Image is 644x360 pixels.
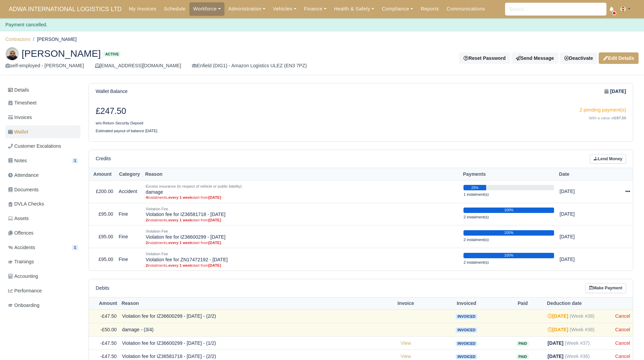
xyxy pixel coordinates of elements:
span: Notes [8,157,27,165]
strong: every 1 week [168,241,192,245]
strong: [DATE] [208,241,221,245]
a: Reports [417,2,443,16]
td: Violation fee for IZ36600299 - [DATE] [143,225,461,248]
strong: 2 [146,241,148,245]
a: Schedule [160,2,189,16]
strong: every 1 week [168,195,192,199]
small: instalments, start from [146,218,458,222]
div: 25% [463,185,486,190]
strong: [DATE] [208,218,221,222]
div: self-employed - [PERSON_NAME] [5,62,84,70]
a: Details [5,84,80,96]
strong: [DATE] [548,313,568,319]
strong: 2 [146,263,148,267]
td: Violation fee for IZ36581718 - [DATE] [143,203,461,225]
a: Cancel [615,340,630,346]
th: Reason [143,168,461,181]
th: Payments [461,168,557,181]
td: £95.00 [89,248,116,270]
input: Search... [505,3,606,16]
td: [DATE] [557,225,601,248]
a: Finance [300,2,330,16]
a: Notes 1 [5,154,80,167]
small: 2 instalment(s) [463,260,489,264]
strong: [DATE] [610,88,626,95]
th: Invoice [379,297,432,310]
strong: [DATE] [208,263,221,267]
span: (Week #38) [570,313,594,319]
h6: Credits [96,156,111,162]
span: Performance [8,287,42,295]
span: (Week #37) [565,340,590,346]
th: Amount [89,168,116,181]
small: instalments, start from [146,240,458,245]
strong: 4 [146,195,148,199]
span: Invoiced [456,354,477,359]
td: Violation fee for IZ36600299 - [DATE] - (2/2) [119,310,379,323]
span: Invoiced [456,341,477,346]
span: 1 [72,158,78,163]
a: Assets [5,212,80,225]
div: Enfield (DIG1) - Amazon Logistics ULEZ (EN3 7PZ) [192,62,307,70]
small: Violation Fee [146,229,168,233]
a: Deactivate [560,52,597,64]
td: £95.00 [89,225,116,248]
a: Accounting [5,270,80,283]
small: w/o Return Security Deposit [96,121,143,125]
a: Make Payment [585,283,626,293]
a: Onboarding [5,299,80,312]
span: (Week #38) [570,327,594,332]
span: Active [103,52,120,57]
button: Reset Password [459,52,510,64]
td: Fine [116,248,143,270]
a: Performance [5,284,80,297]
span: 1 [72,245,78,250]
small: Estimated payout of balance [DATE] [96,129,158,133]
div: [EMAIL_ADDRESS][DOMAIN_NAME] [95,62,181,70]
div: 100% [463,208,554,213]
td: Fine [116,225,143,248]
th: Reason [119,297,379,310]
small: Violation Fee [146,207,168,211]
span: Invoiced [456,314,477,319]
a: Workforce [189,2,224,16]
span: -£50.00 [100,327,117,332]
span: Trainings [8,258,34,266]
a: Cancel [615,327,630,332]
td: [DATE] [557,248,601,270]
td: [DATE] [557,180,601,203]
td: Violation fee for IZ36600299 - [DATE] - (1/2) [119,336,379,350]
h3: £247.50 [96,106,356,116]
span: Customer Escalations [8,142,61,150]
small: 1 instalment(s) [463,192,489,196]
a: DVLA Checks [5,197,80,211]
span: Wallet [8,128,28,136]
small: instalments, start from [146,263,458,268]
a: ADWA INTERNATIONAL LOGISTICS LTD [5,3,125,16]
th: Paid [501,297,545,310]
a: Edit Details [599,52,639,64]
a: Compliance [378,2,417,16]
a: Offences [5,226,80,240]
a: Invoices [5,111,80,124]
span: (Week #36) [565,354,590,359]
h6: Debits [96,285,109,291]
small: Excess insurance (in respect of vehicle or public liability) [146,184,242,188]
div: 100% [463,230,554,236]
div: Shuaib Azam [0,42,644,75]
td: £95.00 [89,203,116,225]
td: Violation fee for ZN17472192 - [DATE] [143,248,461,270]
a: View [401,354,411,359]
a: Vehicles [269,2,300,16]
a: Communications [443,2,489,16]
th: Category [116,168,143,181]
strong: every 1 week [168,263,192,267]
span: -£47.50 [100,340,117,346]
small: Violation Fee [146,252,168,256]
a: Health & Safety [330,2,378,16]
small: instalments, start from [146,195,458,200]
th: Invoiced [432,297,501,310]
li: [PERSON_NAME] [30,35,77,43]
span: [PERSON_NAME] [22,49,101,58]
span: DVLA Checks [8,200,44,208]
